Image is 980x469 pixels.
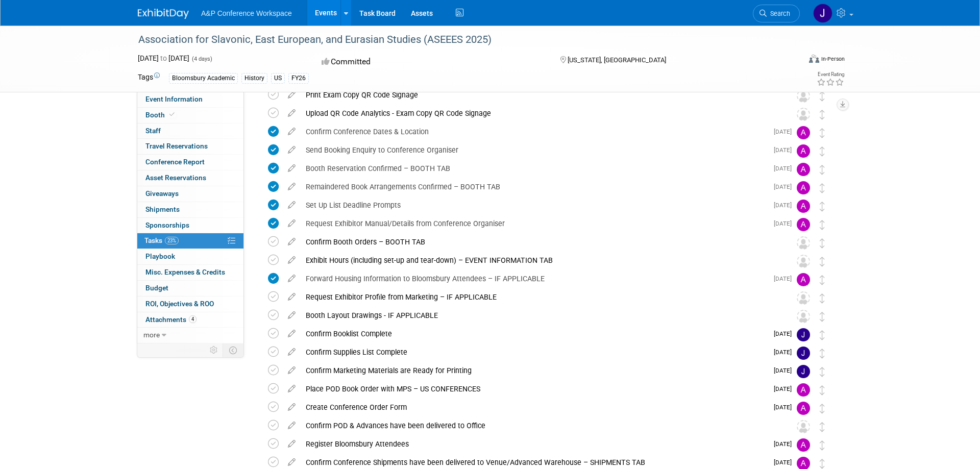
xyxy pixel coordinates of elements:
div: Event Format [740,53,845,68]
img: Amanda Oney [797,181,810,194]
a: Playbook [137,249,243,264]
div: Request Exhibitor Profile from Marketing – IF APPLICABLE [301,288,776,306]
span: [DATE] [774,146,797,154]
div: Print Exam Copy QR Code Signage [301,86,776,104]
img: Unassigned [797,255,810,268]
div: Create Conference Order Form [301,399,768,416]
a: edit [283,109,301,118]
a: edit [283,145,301,155]
i: Move task [820,422,825,432]
div: Forward Housing Information to Bloomsbury Attendees – IF APPLICABLE [301,270,768,287]
a: edit [283,384,301,393]
img: Amanda Oney [797,200,810,213]
a: Conference Report [137,155,243,170]
a: Staff [137,124,243,139]
div: Event Rating [817,72,844,77]
span: [DATE] [774,385,797,392]
a: edit [283,366,301,375]
span: Conference Report [145,158,205,166]
a: Tasks23% [137,233,243,249]
i: Move task [820,404,825,413]
span: (4 days) [191,56,212,62]
span: Asset Reservations [145,174,206,182]
a: Budget [137,281,243,296]
span: [DATE] [774,367,797,374]
a: Asset Reservations [137,170,243,186]
div: US [271,73,285,84]
span: Booth [145,111,177,119]
span: [US_STATE], [GEOGRAPHIC_DATA] [568,56,666,64]
a: Event Information [137,92,243,107]
a: edit [283,421,301,430]
div: Upload QR Code Analytics - Exam Copy QR Code Signage [301,105,776,122]
div: Send Booking Enquiry to Conference Organiser [301,141,768,159]
a: edit [283,219,301,228]
img: Amanda Oney [797,126,810,139]
a: more [137,328,243,343]
img: Amanda Oney [797,144,810,158]
div: Bloomsbury Academic [169,73,238,84]
i: Move task [820,275,825,285]
span: Misc. Expenses & Credits [145,268,225,276]
i: Move task [820,257,825,266]
span: Tasks [144,236,179,244]
span: [DATE] [774,275,797,282]
i: Move task [820,146,825,156]
span: Attachments [145,315,197,324]
i: Move task [820,459,825,468]
span: 4 [189,315,197,323]
span: [DATE] [774,220,797,227]
div: Confirm Booklist Complete [301,325,768,342]
span: [DATE] [774,459,797,466]
span: A&P Conference Workspace [201,9,292,17]
img: Joe Kreuser [797,347,810,360]
div: Set Up List Deadline Prompts [301,196,768,214]
span: [DATE] [774,440,797,448]
div: Confirm Booth Orders – BOOTH TAB [301,233,776,251]
i: Move task [820,312,825,322]
span: 23% [165,237,179,244]
i: Move task [820,238,825,248]
img: Amanda Oney [797,163,810,176]
img: Amanda Oney [797,273,810,286]
span: Event Information [145,95,203,103]
a: Attachments4 [137,312,243,328]
a: edit [283,237,301,246]
i: Move task [820,220,825,230]
div: History [241,73,267,84]
img: Amanda Oney [797,383,810,397]
a: edit [283,90,301,100]
a: edit [283,182,301,191]
i: Move task [820,183,825,193]
a: edit [283,403,301,412]
div: Committed [318,53,544,71]
td: Personalize Event Tab Strip [205,343,223,357]
a: edit [283,201,301,210]
div: Confirm Supplies List Complete [301,343,768,361]
a: Booth [137,108,243,123]
i: Booth reservation complete [169,112,175,117]
i: Move task [820,293,825,303]
i: Move task [820,330,825,340]
img: Unassigned [797,310,810,323]
span: [DATE] [774,128,797,135]
div: Confirm Conference Dates & Location [301,123,768,140]
span: Budget [145,284,168,292]
a: Giveaways [137,186,243,202]
i: Move task [820,385,825,395]
i: Move task [820,367,825,377]
span: Travel Reservations [145,142,208,150]
img: Joe Kreuser [813,4,832,23]
div: Place POD Book Order with MPS – US CONFERENCES [301,380,768,398]
img: Unassigned [797,420,810,433]
span: to [159,54,168,62]
i: Move task [820,110,825,119]
a: edit [283,164,301,173]
div: Confirm POD & Advances have been delivered to Office [301,417,776,434]
img: Amanda Oney [797,218,810,231]
img: Unassigned [797,89,810,103]
a: edit [283,348,301,357]
span: [DATE] [774,349,797,356]
i: Move task [820,128,825,138]
td: Tags [138,72,160,84]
